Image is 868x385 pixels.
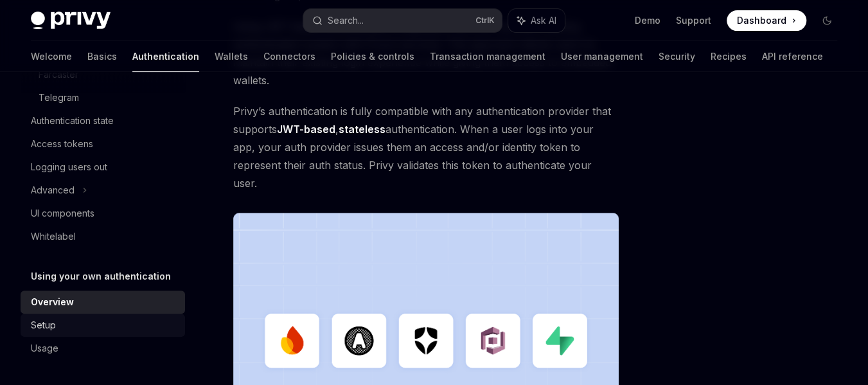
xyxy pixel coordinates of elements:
h5: Using your own authentication [31,269,171,284]
a: Recipes [711,41,747,72]
a: Security [659,41,695,72]
div: Telegram [39,90,79,105]
a: Overview [21,291,185,314]
div: UI components [31,206,94,221]
div: Access tokens [31,136,93,152]
a: Connectors [263,41,315,72]
div: Authentication state [31,113,114,129]
a: Demo [635,14,660,27]
img: dark logo [31,12,111,30]
span: Dashboard [737,14,786,27]
div: Setup [31,318,56,333]
button: Toggle dark mode [817,10,837,31]
a: Transaction management [430,41,545,72]
a: Authentication [132,41,199,72]
div: Logging users out [31,159,107,175]
a: Dashboard [727,10,806,31]
a: Access tokens [21,132,185,156]
button: Ask AI [508,9,565,32]
span: Privy’s authentication is fully compatible with any authentication provider that supports , authe... [233,102,619,192]
a: Basics [87,41,117,72]
a: User management [561,41,643,72]
a: Setup [21,314,185,337]
div: Advanced [31,183,75,198]
a: UI components [21,202,185,225]
a: Telegram [21,86,185,109]
a: Policies & controls [331,41,414,72]
span: Ask AI [530,14,556,27]
a: Welcome [31,41,72,72]
a: Authentication state [21,109,185,132]
div: Usage [31,341,58,356]
a: API reference [762,41,823,72]
a: Whitelabel [21,225,185,248]
a: Usage [21,337,185,360]
div: Search... [328,13,364,28]
a: Logging users out [21,156,185,179]
div: Whitelabel [31,229,76,244]
div: Overview [31,294,74,310]
a: JWT-based [277,123,335,136]
span: Ctrl K [475,15,494,26]
a: Wallets [215,41,248,72]
button: Search...CtrlK [303,9,502,32]
a: Support [676,14,711,27]
a: stateless [339,123,385,136]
